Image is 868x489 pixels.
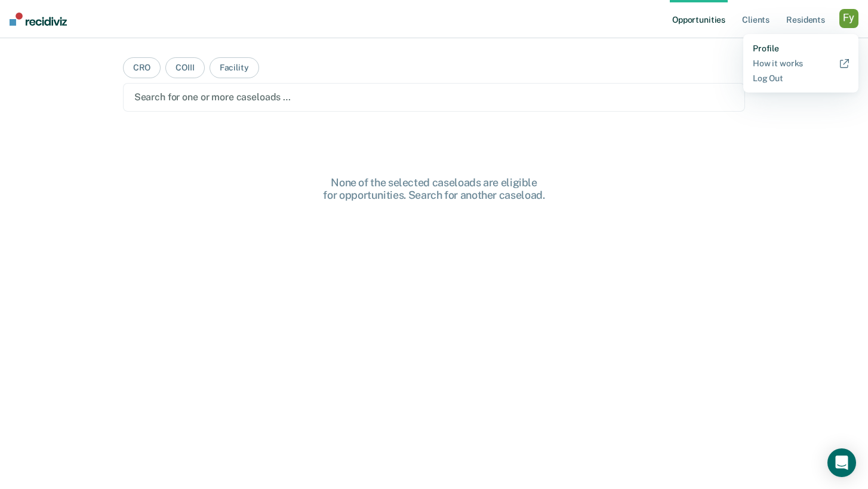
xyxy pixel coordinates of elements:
[753,44,849,54] a: Profile
[10,13,67,26] img: Recidiviz
[165,57,204,78] button: COIII
[243,176,625,202] div: None of the selected caseloads are eligible for opportunities. Search for another caseload.
[753,59,849,69] a: How it works
[827,448,856,477] div: Open Intercom Messenger
[123,57,161,78] button: CRO
[753,73,849,84] a: Log Out
[210,57,259,78] button: Facility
